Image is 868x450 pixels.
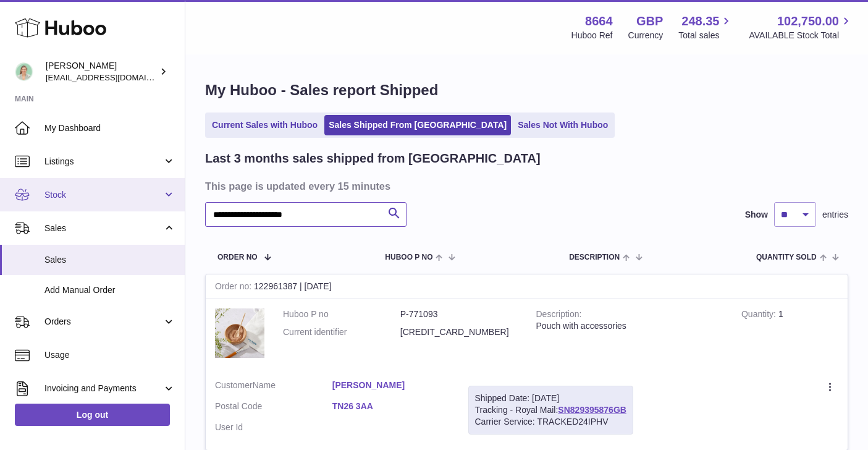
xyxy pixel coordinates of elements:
strong: Description [536,309,582,322]
dt: Name [215,380,332,394]
a: Log out [15,404,170,426]
span: Orders [44,316,162,328]
div: 122961387 | [DATE] [206,274,848,299]
dt: Current identifier [283,326,400,338]
span: Sales [44,254,175,266]
a: Sales Shipped From [GEOGRAPHIC_DATA] [324,115,511,135]
strong: 8664 [585,13,613,30]
span: Listings [44,156,162,168]
strong: GBP [636,13,663,30]
a: Sales Not With Huboo [513,115,612,135]
dt: User Id [215,422,332,433]
div: Huboo Ref [571,30,613,41]
div: [PERSON_NAME] [46,60,157,83]
div: Shipped Date: [DATE] [475,393,626,404]
a: SN829395876GB [558,405,626,415]
strong: Quantity [741,309,778,322]
h2: Last 3 months sales shipped from [GEOGRAPHIC_DATA] [205,150,541,167]
div: Pouch with accessories [536,320,723,332]
span: 248.35 [681,13,719,30]
label: Show [745,209,768,221]
a: Current Sales with Huboo [208,115,322,135]
div: Tracking - Royal Mail: [468,386,633,435]
h3: This page is updated every 15 minutes [205,179,845,193]
td: 1 [732,299,848,370]
span: Huboo P no [385,253,432,261]
span: Invoicing and Payments [44,383,162,394]
span: My Dashboard [44,122,175,134]
span: AVAILABLE Stock Total [749,30,853,41]
a: 102,750.00 AVAILABLE Stock Total [749,13,853,41]
img: 86641684186072.jpg [215,308,264,358]
div: Carrier Service: TRACKED24IPHV [475,416,626,428]
span: [EMAIL_ADDRESS][DOMAIN_NAME] [46,72,182,82]
strong: Order no [215,281,254,294]
a: 248.35 Total sales [678,13,733,41]
span: entries [822,209,848,221]
a: TN26 3AA [332,401,450,412]
span: Order No [217,253,258,261]
div: Currency [628,30,664,41]
span: Sales [44,223,162,234]
span: Stock [44,189,162,201]
img: hello@thefacialcuppingexpert.com [15,62,33,81]
span: Add Manual Order [44,284,175,296]
dt: Postal Code [215,401,332,415]
span: Usage [44,349,175,361]
dd: [CREDIT_CARD_NUMBER] [400,326,518,338]
a: [PERSON_NAME] [332,380,450,391]
h1: My Huboo - Sales report Shipped [205,80,848,100]
span: Total sales [678,30,733,41]
span: 102,750.00 [777,13,839,30]
dt: Huboo P no [283,308,400,320]
dd: P-771093 [400,308,518,320]
span: Quantity Sold [756,253,817,261]
span: Customer [215,380,253,390]
span: Description [569,253,620,261]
